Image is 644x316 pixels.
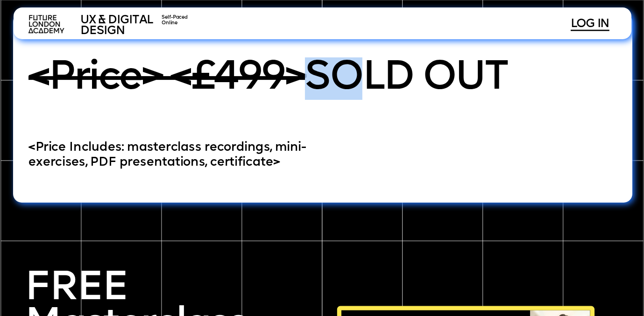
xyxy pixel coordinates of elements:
[28,141,306,169] span: <Price Includes: masterclass recordings, mini-exercises, PDF presentations, certificate>
[571,19,609,31] a: LOG IN
[80,15,153,27] span: UX & digital
[80,26,124,37] span: design
[25,12,70,38] img: upload-2f72e7a8-3806-41e8-b55b-d754ac055a4a.png
[25,268,127,309] span: FREE
[162,15,188,20] span: Self-Paced
[28,58,305,98] span: <Price> <£499>
[162,21,178,26] span: Online
[305,58,508,98] span: SOLD OUT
